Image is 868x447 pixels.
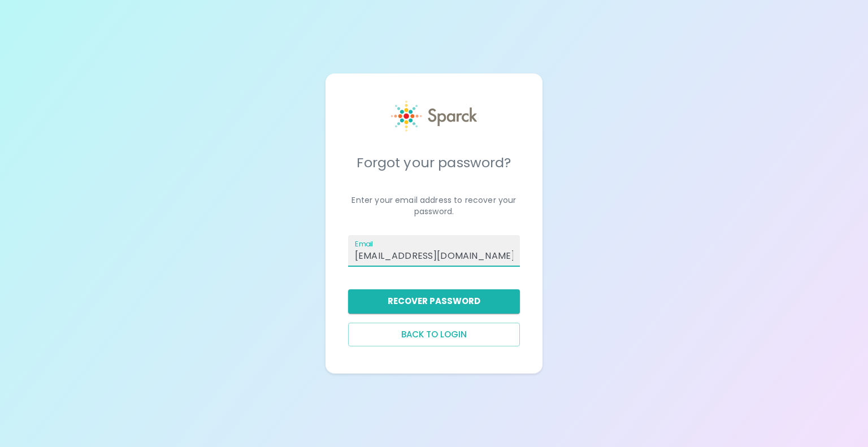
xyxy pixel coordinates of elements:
[348,289,520,313] button: Recover Password
[391,101,477,132] img: Sparck logo
[348,194,520,217] p: Enter your email address to recover your password.
[355,239,373,249] label: Email
[348,323,520,346] button: Back to login
[348,154,520,172] h5: Forgot your password?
